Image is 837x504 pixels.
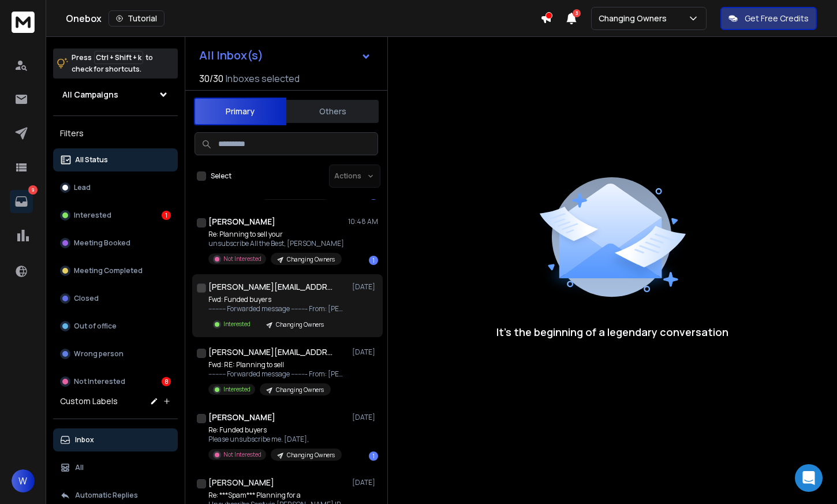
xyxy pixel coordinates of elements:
[74,183,91,192] p: Lead
[223,320,251,328] p: Interested
[223,450,261,459] p: Not Interested
[208,281,335,293] h1: [PERSON_NAME][EMAIL_ADDRESS][DOMAIN_NAME]
[348,217,378,226] p: 10:48 AM
[208,412,275,423] h1: [PERSON_NAME]
[53,204,178,227] button: Interested1
[162,211,171,220] div: 1
[208,304,347,313] p: ---------- Forwarded message --------- From: [PERSON_NAME]
[109,10,165,27] button: Tutorial
[74,211,111,220] p: Interested
[223,385,251,394] p: Interested
[208,425,342,435] p: Re: Funded buyers
[208,477,274,488] h1: [PERSON_NAME]
[53,125,178,141] h3: Filters
[74,266,143,275] p: Meeting Completed
[286,99,379,124] button: Others
[53,259,178,282] button: Meeting Completed
[287,255,335,264] p: Changing Owners
[352,282,378,292] p: [DATE]
[75,435,94,445] p: Inbox
[369,256,378,265] div: 1
[226,72,300,85] h3: Inboxes selected
[162,377,171,386] div: 8
[74,322,117,331] p: Out of office
[795,464,823,492] div: Open Intercom Messenger
[208,360,347,369] p: Fwd: RE: Planning to sell
[74,377,125,386] p: Not Interested
[194,98,286,125] button: Primary
[720,7,817,30] button: Get Free Credits
[211,171,231,181] label: Select
[74,294,99,303] p: Closed
[352,413,378,422] p: [DATE]
[496,324,728,340] p: It’s the beginning of a legendary conversation
[352,478,378,487] p: [DATE]
[62,89,118,100] h1: All Campaigns
[352,348,378,357] p: [DATE]
[223,255,261,263] p: Not Interested
[573,9,581,17] span: 3
[53,148,178,171] button: All Status
[199,50,263,61] h1: All Inbox(s)
[28,185,38,195] p: 9
[53,315,178,338] button: Out of office
[75,155,108,165] p: All Status
[369,451,378,461] div: 1
[94,51,143,64] span: Ctrl + Shift + k
[75,491,138,500] p: Automatic Replies
[74,238,130,248] p: Meeting Booked
[199,72,223,85] span: 30 / 30
[208,216,275,227] h1: [PERSON_NAME]
[12,469,35,492] button: W
[53,370,178,393] button: Not Interested8
[208,239,344,248] p: unsubscribe All the Best, [PERSON_NAME]
[10,190,33,213] a: 9
[75,463,84,472] p: All
[60,395,118,407] h3: Custom Labels
[208,295,347,304] p: Fwd: Funded buyers
[53,176,178,199] button: Lead
[208,435,342,444] p: Please unsubscribe me. [DATE],
[599,13,671,24] p: Changing Owners
[53,83,178,106] button: All Campaigns
[276,386,324,394] p: Changing Owners
[53,287,178,310] button: Closed
[53,232,178,255] button: Meeting Booked
[208,369,347,379] p: ---------- Forwarded message --------- From: [PERSON_NAME]
[66,10,540,27] div: Onebox
[53,456,178,479] button: All
[53,342,178,365] button: Wrong person
[208,346,335,358] h1: [PERSON_NAME][EMAIL_ADDRESS][DOMAIN_NAME]
[276,320,324,329] p: Changing Owners
[287,451,335,460] p: Changing Owners
[74,349,124,359] p: Wrong person
[72,52,153,75] p: Press to check for shortcuts.
[208,230,344,239] p: Re: Planning to sell your
[745,13,809,24] p: Get Free Credits
[190,44,380,67] button: All Inbox(s)
[53,428,178,451] button: Inbox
